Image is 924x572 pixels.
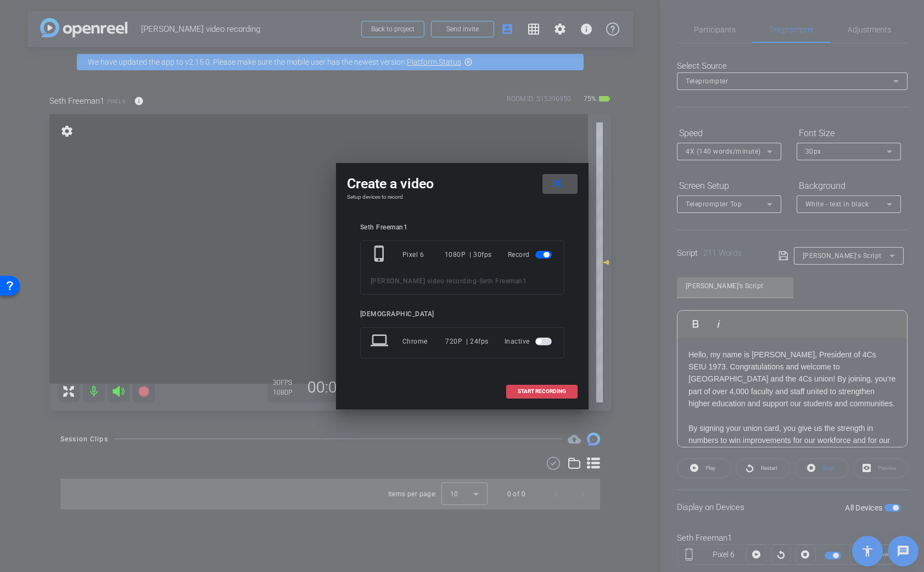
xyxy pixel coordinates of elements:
button: START RECORDING [506,385,578,399]
div: Seth Freeman1 [360,223,564,232]
div: [DEMOGRAPHIC_DATA] [360,310,564,318]
span: Seth Freeman1 [479,277,527,285]
mat-icon: laptop [371,332,390,351]
span: [PERSON_NAME] video recording [371,277,477,285]
h4: Setup devices to record [347,194,578,200]
mat-icon: phone_iphone [371,245,390,265]
div: 720P | 24fps [445,332,489,351]
span: - [477,277,479,285]
div: Inactive [505,332,554,351]
div: Record [508,245,554,265]
div: Pixel 6 [402,245,445,265]
span: START RECORDING [518,389,566,394]
mat-icon: close [551,177,564,190]
div: Create a video [347,174,578,194]
div: Chrome [402,332,446,351]
div: 1080P | 30fps [445,245,492,265]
